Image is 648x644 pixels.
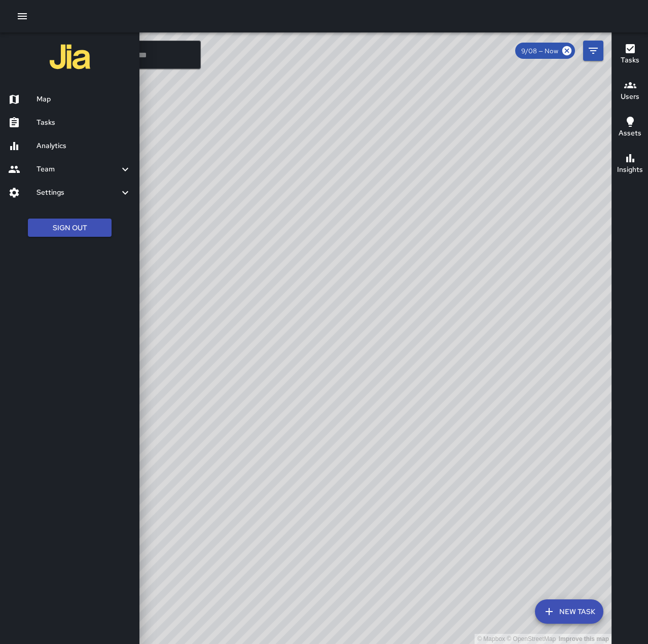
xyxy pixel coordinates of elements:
[535,599,603,624] button: New Task
[37,140,131,152] h6: Analytics
[37,187,119,198] h6: Settings
[617,164,643,175] h6: Insights
[621,91,639,102] h6: Users
[50,37,90,77] img: jia-logo
[28,219,112,237] button: Sign Out
[37,94,131,105] h6: Map
[621,55,639,66] h6: Tasks
[619,128,641,139] h6: Assets
[37,117,131,128] h6: Tasks
[37,164,119,175] h6: Team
